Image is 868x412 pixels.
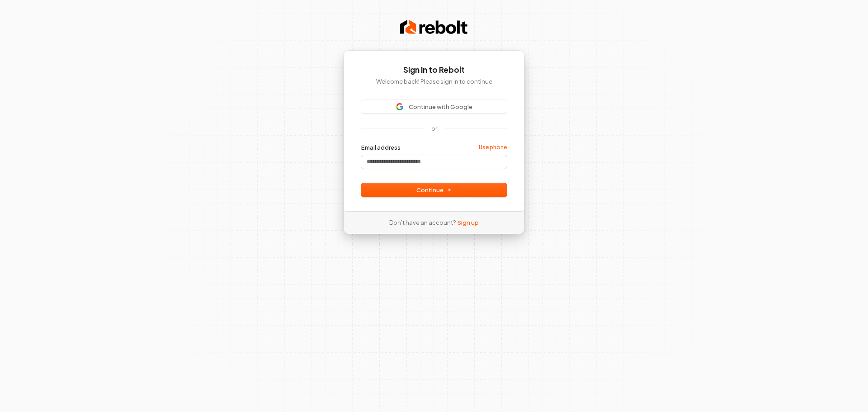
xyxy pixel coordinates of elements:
[361,77,507,85] p: Welcome back! Please sign in to continue
[409,103,472,111] span: Continue with Google
[416,186,452,194] span: Continue
[400,18,468,36] img: Rebolt Logo
[479,144,507,151] a: Use phone
[396,103,403,110] img: Sign in with Google
[361,183,507,197] button: Continue
[361,65,507,76] h1: Sign in to Rebolt
[361,100,507,114] button: Sign in with GoogleContinue with Google
[431,124,437,133] p: or
[458,218,479,227] a: Sign up
[361,143,401,152] label: Email address
[389,218,456,227] span: Don’t have an account?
